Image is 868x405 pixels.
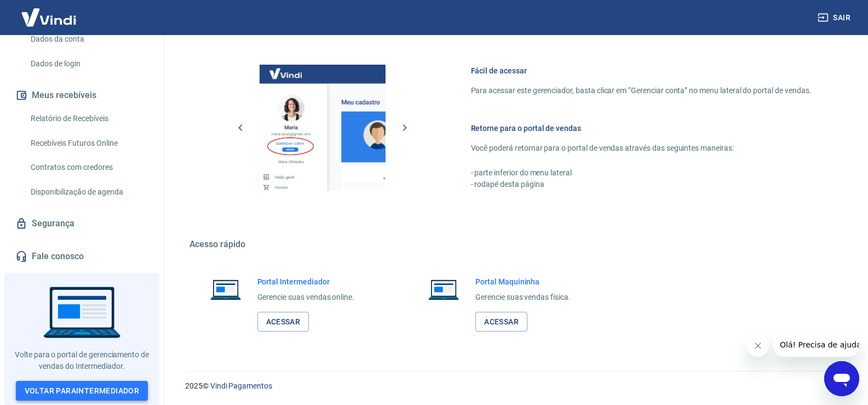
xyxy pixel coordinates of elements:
[773,333,859,357] iframe: Mensagem da empresa
[26,181,151,203] a: Disponibilização de agenda
[26,156,151,179] a: Contratos com credores
[185,380,842,392] p: 2025 ©
[475,292,571,303] p: Gerencie suas vendas física.
[257,292,355,303] p: Gerencie suas vendas online.
[26,132,151,155] a: Recebíveis Futuros Online
[257,276,355,287] h6: Portal Intermediador
[471,85,812,96] p: Para acessar este gerenciador, basta clicar em “Gerenciar conta” no menu lateral do portal de ven...
[16,381,148,401] a: Voltar paraIntermediador
[13,212,151,236] a: Segurança
[471,167,812,179] p: - parte inferior do menu lateral
[7,8,92,16] span: Olá! Precisa de ajuda?
[13,1,84,34] img: Vindi
[26,28,151,50] a: Dados da conta
[189,239,838,250] h5: Acesso rápido
[471,65,812,76] h6: Fácil de acessar
[475,312,527,332] a: Acessar
[471,123,812,134] h6: Retorne para o portal de vendas
[203,276,249,303] img: Imagem de um notebook aberto
[815,8,855,28] button: Sair
[475,276,571,287] h6: Portal Maquininha
[26,53,151,75] a: Dados de login
[824,361,859,396] iframe: Botão para abrir a janela de mensagens
[210,381,272,390] a: Vindi Pagamentos
[421,276,467,303] img: Imagem de um notebook aberto
[13,83,151,107] button: Meus recebíveis
[26,107,151,130] a: Relatório de Recebíveis
[13,244,151,269] a: Fale conosco
[471,179,812,190] p: - rodapé desta página
[471,142,812,154] p: Você poderá retornar para o portal de vendas através das seguintes maneiras:
[747,335,769,357] iframe: Fechar mensagem
[257,312,309,332] a: Acessar
[260,65,386,191] img: Imagem da dashboard mostrando o botão de gerenciar conta na sidebar no lado esquerdo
